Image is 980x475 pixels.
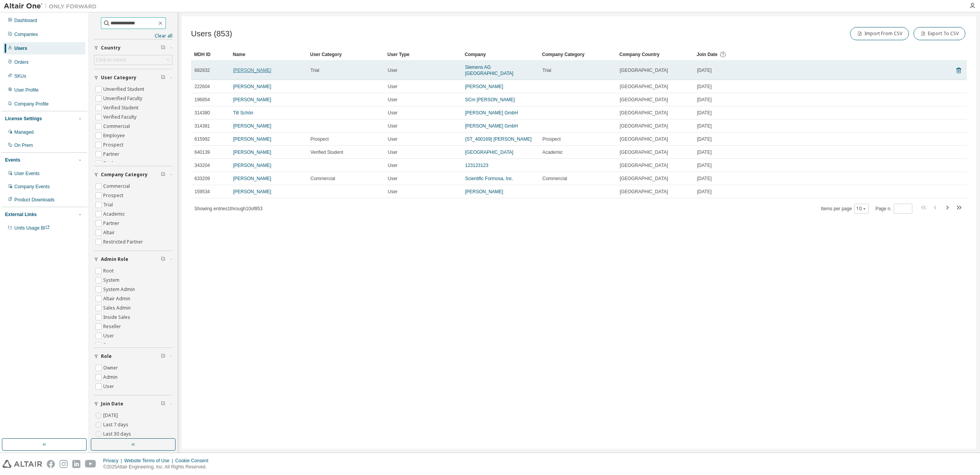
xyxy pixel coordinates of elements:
[542,48,613,61] div: Company Category
[388,110,397,116] span: User
[103,228,116,237] label: Altair
[465,163,488,168] a: 123123123
[620,149,668,155] span: [GEOGRAPHIC_DATA]
[233,163,271,168] a: [PERSON_NAME]
[14,45,27,51] div: Users
[161,75,165,81] span: Clear filter
[161,172,165,178] span: Clear filter
[697,149,712,155] span: [DATE]
[103,411,119,420] label: [DATE]
[161,256,165,262] span: Clear filter
[194,175,210,182] span: 633209
[175,458,213,464] div: Cookie Consent
[620,189,668,195] span: [GEOGRAPHIC_DATA]
[5,116,42,122] div: License Settings
[387,48,458,61] div: User Type
[310,136,329,142] span: Prospect
[103,276,121,285] label: System
[14,31,38,37] div: Companies
[94,33,172,39] a: Clear all
[233,110,253,116] a: Till Schön
[103,237,145,247] label: Restricted Partner
[620,162,668,169] span: [GEOGRAPHIC_DATA]
[388,175,397,182] span: User
[2,460,42,468] img: altair_logo.svg
[191,29,232,38] span: Users (853)
[542,175,567,182] span: Commercial
[465,84,503,89] a: [PERSON_NAME]
[101,75,136,81] span: User Category
[697,162,712,169] span: [DATE]
[103,94,144,103] label: Unverified Faculty
[101,353,112,359] span: Role
[103,200,114,209] label: Trial
[14,129,34,135] div: Managed
[103,322,123,331] label: Reseller
[233,68,271,73] a: [PERSON_NAME]
[161,45,165,51] span: Clear filter
[103,85,146,94] label: Unverified Student
[914,27,965,40] button: Export To CSV
[101,256,128,262] span: Admin Role
[85,460,96,468] img: youtube.svg
[465,65,513,76] a: Siemens AG [GEOGRAPHIC_DATA]
[194,67,210,73] span: 682832
[4,2,101,10] img: Altair One
[103,266,115,276] label: Root
[103,122,131,131] label: Commercial
[821,204,869,214] span: Items per page
[465,48,536,61] div: Company
[388,149,397,155] span: User
[388,97,397,103] span: User
[101,45,121,51] span: Country
[94,395,172,412] button: Join Date
[620,175,668,182] span: [GEOGRAPHIC_DATA]
[101,172,148,178] span: Company Category
[876,204,912,214] span: Page n.
[103,429,133,439] label: Last 30 days
[233,136,271,142] a: [PERSON_NAME]
[194,97,210,103] span: 196854
[5,157,20,163] div: Events
[620,97,668,103] span: [GEOGRAPHIC_DATA]
[72,460,80,468] img: linkedin.svg
[103,382,116,391] label: User
[194,83,210,90] span: 222604
[194,189,210,195] span: 159534
[103,363,119,373] label: Owner
[310,67,319,73] span: Trial
[94,69,172,86] button: User Category
[103,182,131,191] label: Commercial
[388,67,397,73] span: User
[310,48,381,61] div: User Category
[161,353,165,359] span: Clear filter
[233,150,271,155] a: [PERSON_NAME]
[103,294,132,303] label: Altair Admin
[233,84,271,89] a: [PERSON_NAME]
[47,460,55,468] img: facebook.svg
[620,136,668,142] span: [GEOGRAPHIC_DATA]
[194,123,210,129] span: 314381
[465,123,518,129] a: [PERSON_NAME] GmbH
[194,162,210,169] span: 343204
[310,149,343,155] span: Verified Student
[103,303,132,313] label: Sales Admin
[101,401,123,407] span: Join Date
[697,110,712,116] span: [DATE]
[465,136,532,142] a: {ST_400169} [PERSON_NAME]
[388,136,397,142] span: User
[103,464,213,470] p: © 2025 Altair Engineering, Inc. All Rights Reserved.
[103,131,126,140] label: Employee
[194,48,227,61] div: MDH ID
[94,251,172,268] button: Admin Role
[14,170,39,177] div: User Events
[388,83,397,90] span: User
[697,123,712,129] span: [DATE]
[14,197,55,203] div: Product Downloads
[161,401,165,407] span: Clear filter
[619,48,690,61] div: Company Country
[14,73,26,79] div: SKUs
[103,219,121,228] label: Partner
[94,348,172,365] button: Role
[465,97,515,102] a: SCm [PERSON_NAME]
